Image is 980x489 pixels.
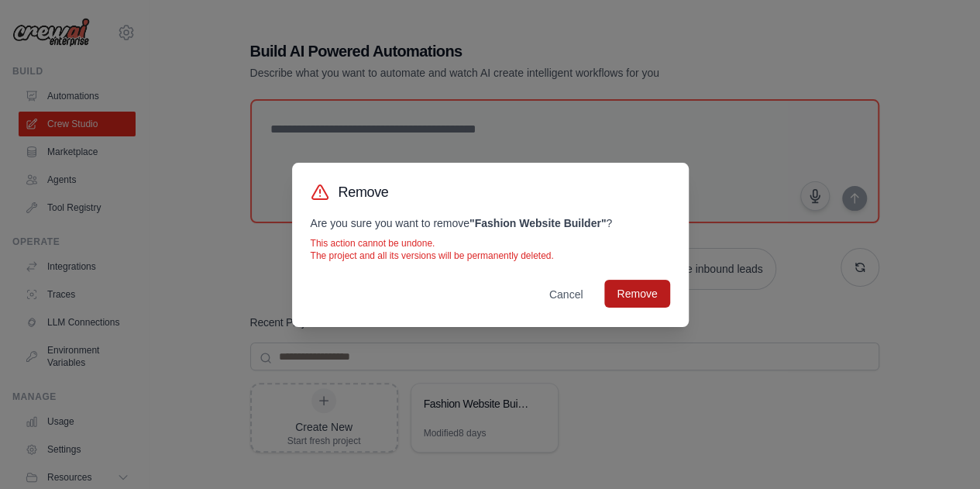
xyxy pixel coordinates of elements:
button: Cancel [537,281,596,308]
p: The project and all its versions will be permanently deleted. [311,250,670,262]
button: Remove [604,280,669,308]
strong: " Fashion Website Builder " [469,217,606,229]
p: Are you sure you want to remove ? [311,215,670,231]
p: This action cannot be undone. [311,237,670,250]
h3: Remove [339,181,389,203]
